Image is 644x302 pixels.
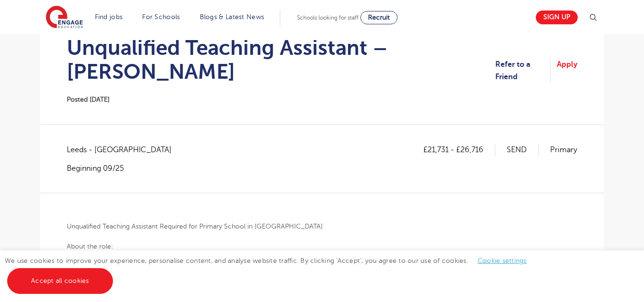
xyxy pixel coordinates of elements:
a: Sign up [536,10,578,24]
span: Schools looking for staff [297,14,358,21]
b: Unqualified Teaching Assistant Required for Primary School in [GEOGRAPHIC_DATA] [67,223,323,230]
b: About the role: [67,243,113,250]
a: Cookie settings [478,257,527,264]
img: Engage Education [46,6,83,30]
a: Refer to a Friend [495,58,551,83]
a: Apply [557,58,577,83]
a: Blogs & Latest News [200,13,265,21]
span: We use cookies to improve your experience, personalise content, and analyse website traffic. By c... [5,257,536,284]
p: SEND [507,144,539,156]
span: Recruit [368,14,390,21]
p: £21,731 - £26,716 [423,144,495,156]
h1: Unqualified Teaching Assistant – [PERSON_NAME] [67,36,495,83]
span: Posted [DATE] [67,96,110,103]
a: Recruit [360,11,398,24]
a: For Schools [142,13,180,21]
a: Find jobs [95,13,123,21]
p: Beginning 09/25 [67,163,181,174]
p: Primary [550,144,577,156]
a: Accept all cookies [7,268,113,294]
span: Leeds - [GEOGRAPHIC_DATA] [67,144,181,156]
